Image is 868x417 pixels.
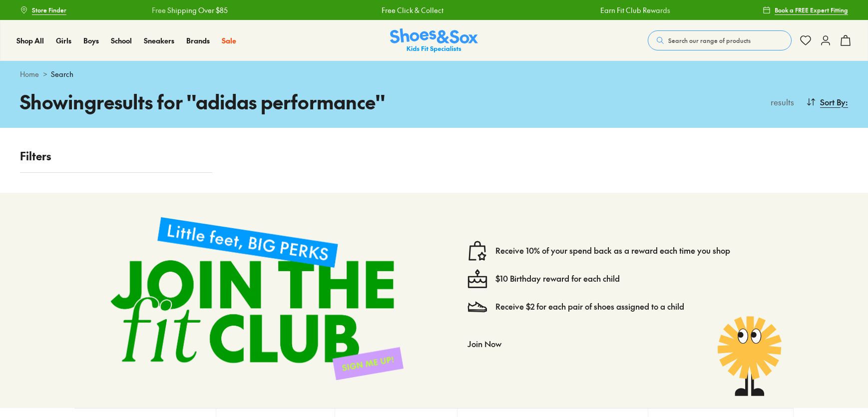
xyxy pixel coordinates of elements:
[846,96,848,108] span: :
[20,69,39,79] a: Home
[56,35,71,45] span: Girls
[648,30,792,50] button: Search our range of products
[775,5,848,14] span: Book a FREE Expert Fitting
[467,297,487,317] img: Vector_3098.svg
[83,35,99,45] span: Boys
[149,5,225,15] a: Free Shipping Over $85
[186,35,210,46] a: Brands
[144,35,174,45] span: Sneakers
[16,35,44,46] a: Shop All
[597,5,667,15] a: Earn Fit Club Rewards
[467,269,487,289] img: cake--candle-birthday-event-special-sweet-cake-bake.svg
[32,5,66,14] span: Store Finder
[111,35,132,45] span: School
[83,35,99,46] a: Boys
[222,35,236,45] span: Sale
[144,35,174,46] a: Sneakers
[763,1,848,19] a: Book a FREE Expert Fitting
[495,273,620,284] a: $10 Birthday reward for each child
[495,245,730,256] a: Receive 10% of your spend back as a reward each time you shop
[767,96,794,108] p: results
[20,148,212,164] p: Filters
[668,36,751,45] span: Search our range of products
[379,5,440,15] a: Free Click & Collect
[820,96,846,108] span: Sort By
[495,301,684,312] a: Receive $2 for each pair of shoes assigned to a child
[20,1,66,19] a: Store Finder
[20,69,848,79] div: >
[806,91,848,113] button: Sort By:
[56,35,71,46] a: Girls
[20,87,434,116] h1: Showing results for " adidas performance "
[111,35,132,46] a: School
[222,35,236,46] a: Sale
[467,241,487,261] img: vector1.svg
[186,35,210,45] span: Brands
[390,28,478,53] a: Shoes & Sox
[94,201,420,396] img: sign-up-footer.png
[390,28,478,53] img: SNS_Logo_Responsive.svg
[467,333,501,355] button: Join Now
[16,35,44,45] span: Shop All
[51,69,73,79] span: Search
